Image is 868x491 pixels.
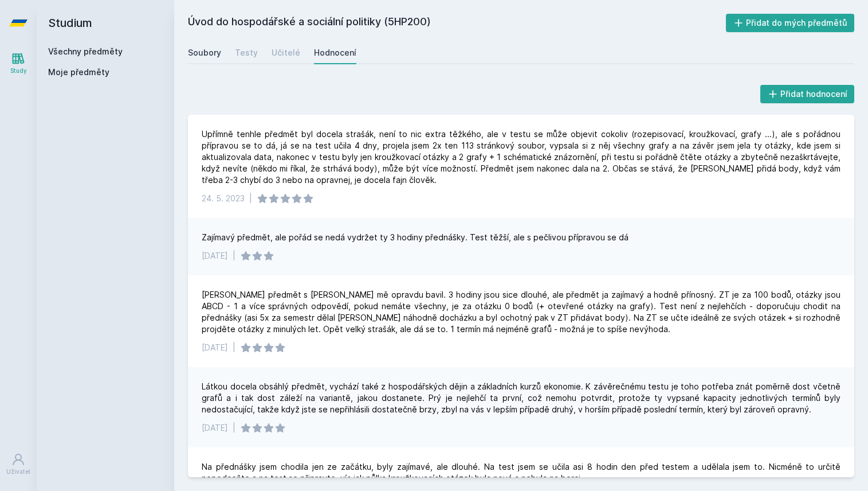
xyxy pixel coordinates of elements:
div: Učitelé [272,47,300,59]
div: Study [10,67,27,75]
span: Moje předměty [48,67,109,78]
div: | [233,422,235,434]
a: Testy [235,41,258,64]
button: Přidat hodnocení [760,85,855,103]
div: [PERSON_NAME] předmět s [PERSON_NAME] mě opravdu bavil. 3 hodiny jsou sice dlouhé, ale předmět ja... [202,289,840,335]
a: Hodnocení [314,41,356,64]
div: Hodnocení [314,47,356,59]
div: | [233,250,235,262]
div: Upřímně tenhle předmět byl docela strašák, není to nic extra těžkého, ale v testu se může objevit... [202,128,840,186]
div: Soubory [188,47,221,59]
div: Testy [235,47,258,59]
div: [DATE] [202,342,228,353]
div: Látkou docela obsáhlý předmět, vychází také z hospodářských dějin a základních kurzů ekonomie. K ... [202,381,840,415]
h2: Úvod do hospodářské a sociální politiky (5HP200) [188,14,726,32]
div: Uživatel [6,467,30,476]
div: 24. 5. 2023 [202,193,245,204]
div: [DATE] [202,422,228,434]
div: Zajímavý předmět, ale pořád se nedá vydržet ty 3 hodiny přednášky. Test těžší, ale s pečlivou pří... [202,232,629,243]
div: [DATE] [202,250,228,262]
a: Učitelé [272,41,300,64]
a: Uživatel [2,447,34,482]
a: Soubory [188,41,221,64]
div: | [233,342,235,353]
div: Na přednášky jsem chodila jen ze začátku, byly zajímavé, ale dlouhé. Na test jsem se učila asi 8 ... [202,461,840,484]
a: Study [2,46,34,81]
a: Všechny předměty [48,46,123,56]
button: Přidat do mých předmětů [726,14,855,32]
div: | [249,193,252,204]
